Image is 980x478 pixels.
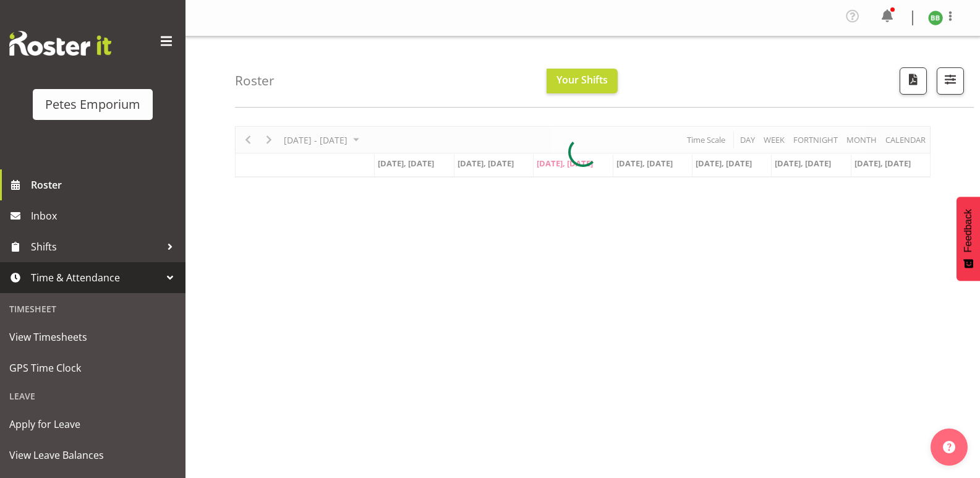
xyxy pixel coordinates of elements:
span: Roster [31,176,179,194]
button: Your Shifts [547,69,618,93]
span: Shifts [31,237,161,256]
div: Timesheet [3,296,182,322]
button: Filter Shifts [937,67,964,95]
h4: Roster [235,74,275,88]
span: View Timesheets [9,328,176,346]
span: Apply for Leave [9,415,176,433]
span: View Leave Balances [9,446,176,464]
img: beena-bist9974.jpg [928,11,943,25]
div: Leave [3,383,182,409]
span: Time & Attendance [31,268,161,287]
img: Rosterit website logo [9,31,111,56]
span: GPS Time Clock [9,359,176,377]
span: Feedback [963,209,974,252]
img: help-xxl-2.png [943,441,955,453]
a: View Timesheets [3,322,182,352]
button: Download a PDF of the roster according to the set date range. [900,67,927,95]
a: GPS Time Clock [3,352,182,383]
div: Petes Emporium [45,95,140,114]
a: Apply for Leave [3,409,182,440]
span: Inbox [31,207,179,225]
button: Feedback - Show survey [957,197,980,281]
span: Your Shifts [556,73,608,87]
a: View Leave Balances [3,440,182,471]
